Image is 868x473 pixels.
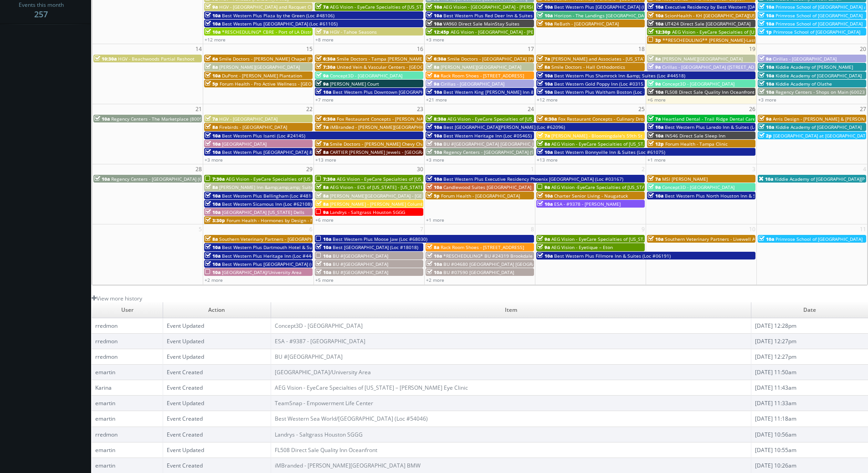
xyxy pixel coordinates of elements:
[751,164,756,174] span: 3
[205,193,221,199] span: 10a
[316,124,329,130] span: 7a
[426,12,442,19] span: 10a
[641,224,646,234] span: 9
[537,236,550,242] span: 9a
[205,141,221,147] span: 10a
[205,176,225,182] span: 7:30a
[315,97,334,103] a: +7 more
[219,56,371,62] span: Smile Doctors - [PERSON_NAME] Chapel [PERSON_NAME] Orthodontic
[759,132,772,139] span: 2p
[443,253,579,259] span: *RESCHEDULING* BU #24319 Brookdale [GEOGRAPHIC_DATA]
[554,89,662,95] span: Best Western Plus Waltham Boston (Loc #22009)
[222,12,334,19] span: Best Western Plus Plaza by the Green (Loc #48106)
[748,224,756,234] span: 10
[537,253,553,259] span: 10a
[759,116,771,122] span: 9a
[665,20,750,27] span: UT424 Direct Sale [GEOGRAPHIC_DATA]
[443,269,514,275] span: BU #07590 [GEOGRAPHIC_DATA]
[759,20,774,27] span: 10a
[205,64,218,70] span: 8a
[554,12,651,19] span: Horizon - The Landings [GEOGRAPHIC_DATA]
[648,176,661,182] span: 7a
[443,20,519,27] span: VA960 Direct Sale MainStay Suites
[118,56,195,62] span: HGV - Beachwoods Partial Reshoot
[648,141,664,147] span: 12p
[316,89,331,95] span: 10a
[537,132,550,139] span: 7a
[222,72,302,79] span: DuPont - [PERSON_NAME] Plantation
[759,4,774,10] span: 10a
[426,141,442,147] span: 10a
[337,116,496,122] span: Fox Restaurant Concepts - [PERSON_NAME] Cocina - [GEOGRAPHIC_DATA]
[648,81,661,87] span: 9a
[537,12,553,19] span: 10a
[219,236,332,242] span: Southern Veterinary Partners - [GEOGRAPHIC_DATA]
[426,116,446,122] span: 8:30a
[222,29,395,35] span: *RESCHEDULING* CBRE - Port of LA Distribution Center - [GEOGRAPHIC_DATA] 1
[205,269,221,275] span: 10a
[759,56,771,62] span: 9a
[859,224,867,234] span: 11
[205,36,226,43] a: +12 more
[315,36,334,43] a: +8 more
[776,236,863,242] span: Primrose School of [GEOGRAPHIC_DATA]
[426,36,444,43] a: +3 more
[537,4,553,10] span: 10a
[205,132,221,139] span: 10a
[447,56,594,62] span: Smile Doctors - [GEOGRAPHIC_DATA] [PERSON_NAME] Orthodontics
[330,124,452,130] span: iMBranded - [PERSON_NAME][GEOGRAPHIC_DATA] BMW
[222,253,321,259] span: Best Western Plus Heritage Inn (Loc #44463)
[530,224,535,234] span: 8
[330,209,405,215] span: Landrys - Saltgrass Houston SGGG
[554,72,685,79] span: Best Western Plus Shamrock Inn &amp; Suites (Loc #44518)
[419,224,424,234] span: 7
[551,244,613,250] span: AEG Vision - Eyetique – Eton
[205,253,221,259] span: 10a
[443,176,623,182] span: Best Western Plus Executive Residency Phoenix [GEOGRAPHIC_DATA] (Loc #03167)
[426,269,442,275] span: 10a
[647,97,666,103] a: +6 more
[665,141,728,147] span: Forum Health - Tampa Clinic
[759,124,774,130] span: 10a
[333,244,418,250] span: Best [GEOGRAPHIC_DATA] (Loc #18018)
[426,193,440,199] span: 5p
[330,29,377,35] span: HGV - Tahoe Seasons
[316,176,335,182] span: 7:30a
[426,157,444,163] a: +3 more
[751,302,868,318] td: Date
[205,236,218,242] span: 8a
[537,72,553,79] span: 10a
[759,29,772,35] span: 1p
[426,184,442,190] span: 10a
[222,141,267,147] span: [GEOGRAPHIC_DATA]
[773,29,860,35] span: Primrose School of [GEOGRAPHIC_DATA]
[426,81,439,87] span: 9a
[665,4,791,10] span: Executive Residency by Best Western [DATE] (Loc #44764)
[648,29,671,35] span: 12:30p
[862,164,867,174] span: 4
[316,201,329,207] span: 8a
[527,104,535,114] span: 24
[315,277,334,283] a: +5 more
[195,164,203,174] span: 28
[330,184,475,190] span: AEG Vision - ECS of [US_STATE] - [US_STATE] Valley Family Eye Care
[337,64,454,70] span: United Vein & Vascular Centers - [GEOGRAPHIC_DATA]
[316,72,329,79] span: 9a
[759,89,774,95] span: 10a
[443,89,579,95] span: Best Western King [PERSON_NAME] Inn & Suites (Loc #62106)
[426,124,442,130] span: 10a
[648,37,661,43] span: 3p
[416,104,424,114] span: 23
[554,149,665,155] span: Best Western Bonnyville Inn & Suites (Loc #61075)
[426,56,446,62] span: 6:30a
[443,12,562,19] span: Best Western Plus Red Deer Inn & Suites (Loc #61062)
[776,81,832,87] span: Kiddie Academy of Olathe
[222,20,338,27] span: Best Western Plus [GEOGRAPHIC_DATA] (Loc #61105)
[337,176,502,182] span: AEG Vision - EyeCare Specialties of [US_STATE] – [PERSON_NAME] Eye Clinic
[527,44,535,54] span: 17
[275,322,363,330] a: Concept3D - [GEOGRAPHIC_DATA]
[537,97,558,103] a: +12 more
[205,56,218,62] span: 6a
[665,124,779,130] span: Best Western Plus Laredo Inn & Suites (Loc #44702)
[551,141,820,147] span: AEG Vision - EyeCare Specialties of [US_STATE] – Drs. [PERSON_NAME] and [PERSON_NAME]-Ost and Ass...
